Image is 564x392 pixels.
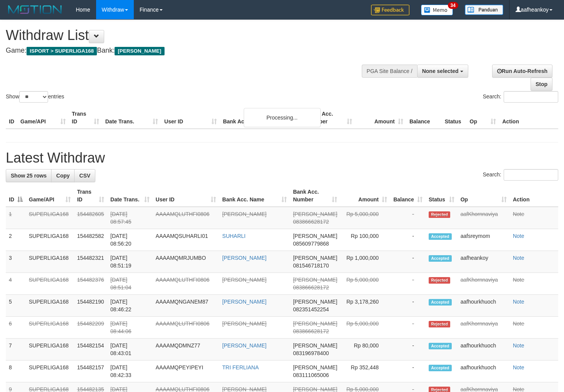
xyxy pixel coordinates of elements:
[421,5,453,15] img: Button%20Memo.svg
[153,185,219,207] th: User ID: activate to sort column ascending
[222,342,266,349] a: [PERSON_NAME]
[513,255,524,261] a: Note
[107,207,153,229] td: [DATE] 08:57:45
[6,229,26,251] td: 2
[293,277,337,283] span: [PERSON_NAME]
[74,207,107,229] td: 154482605
[26,360,74,382] td: SUPERLIGA168
[290,185,340,207] th: Bank Acc. Number: activate to sort column ascending
[79,173,90,179] span: CSV
[458,295,510,317] td: aafhourkhuoch
[153,207,219,229] td: AAAAMQLUTHFI0806
[355,107,406,129] th: Amount
[513,299,524,305] a: Note
[293,342,337,349] span: [PERSON_NAME]
[153,295,219,317] td: AAAAMQNGANEM87
[390,251,426,273] td: -
[340,317,390,339] td: Rp 5,000,000
[429,321,450,327] span: Rejected
[153,229,219,251] td: AAAAMQSUHARLI01
[6,317,26,339] td: 6
[293,241,329,247] span: Copy 085609779868 to clipboard
[340,185,390,207] th: Amount: activate to sort column ascending
[499,107,558,129] th: Action
[371,5,409,15] img: Feedback.jpg
[510,185,558,207] th: Action
[74,295,107,317] td: 154482190
[293,372,329,378] span: Copy 083111065006 to clipboard
[293,255,337,261] span: [PERSON_NAME]
[293,350,329,356] span: Copy 083196978400 to clipboard
[74,185,107,207] th: Trans ID: activate to sort column ascending
[107,317,153,339] td: [DATE] 08:44:06
[390,273,426,295] td: -
[340,229,390,251] td: Rp 100,000
[17,107,69,129] th: Game/API
[107,251,153,273] td: [DATE] 08:51:19
[26,317,74,339] td: SUPERLIGA168
[102,107,161,129] th: Date Trans.
[417,65,468,78] button: None selected
[74,273,107,295] td: 154482376
[69,107,102,129] th: Trans ID
[19,91,48,103] select: Showentries
[531,78,552,91] a: Stop
[107,295,153,317] td: [DATE] 08:46:22
[26,185,74,207] th: Game/API: activate to sort column ascending
[293,306,329,312] span: Copy 082351452254 to clipboard
[6,339,26,360] td: 7
[304,107,355,129] th: Bank Acc. Number
[362,65,417,78] div: PGA Site Balance /
[340,273,390,295] td: Rp 5,000,000
[422,68,459,74] span: None selected
[429,255,452,262] span: Accepted
[74,169,95,182] a: CSV
[504,169,558,181] input: Search:
[153,251,219,273] td: AAAAMQMRJUMBO
[244,108,321,127] div: Processing...
[458,229,510,251] td: aafsreymom
[390,339,426,360] td: -
[222,364,259,370] a: TRI FERLIANA
[390,295,426,317] td: -
[6,360,26,382] td: 8
[6,91,64,103] label: Show entries
[293,299,337,305] span: [PERSON_NAME]
[26,251,74,273] td: SUPERLIGA168
[293,219,329,225] span: Copy 083866628172 to clipboard
[26,295,74,317] td: SUPERLIGA168
[6,107,17,129] th: ID
[467,107,499,129] th: Op
[429,343,452,349] span: Accepted
[6,185,26,207] th: ID: activate to sort column descending
[448,2,458,9] span: 34
[390,207,426,229] td: -
[74,251,107,273] td: 154482321
[6,169,52,182] a: Show 25 rows
[465,5,503,15] img: panduan.png
[153,360,219,382] td: AAAAMQPEYIPEYI
[513,277,524,283] a: Note
[293,284,329,291] span: Copy 083866628172 to clipboard
[406,107,442,129] th: Balance
[107,339,153,360] td: [DATE] 08:43:01
[429,277,450,284] span: Rejected
[504,91,558,103] input: Search:
[6,28,368,43] h1: Withdraw List
[483,91,558,103] label: Search:
[222,277,266,283] a: [PERSON_NAME]
[340,295,390,317] td: Rp 3,178,260
[26,229,74,251] td: SUPERLIGA168
[153,339,219,360] td: AAAAMQDMNZ77
[222,233,246,239] a: SUHARLI
[390,185,426,207] th: Balance: activate to sort column ascending
[222,299,266,305] a: [PERSON_NAME]
[26,207,74,229] td: SUPERLIGA168
[429,299,452,306] span: Accepted
[340,339,390,360] td: Rp 80,000
[458,273,510,295] td: aafKhornnaviya
[513,233,524,239] a: Note
[6,295,26,317] td: 5
[11,173,47,179] span: Show 25 rows
[293,211,337,217] span: [PERSON_NAME]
